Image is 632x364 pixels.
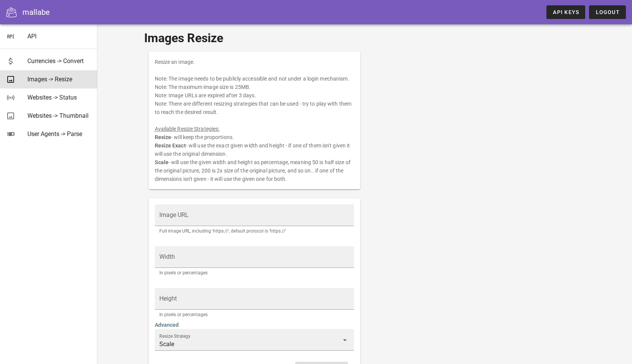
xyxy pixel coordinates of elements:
u: Available Resize Strategies: [155,126,220,132]
div: Resize an image. Note: The image needs to be publicly accessible and not under a login mechanism.... [149,52,360,189]
button: Logout [589,5,626,19]
div: Currencies -> Convert [27,57,91,65]
b: Scale [155,159,169,165]
b: Resize Exact [155,142,186,149]
div: mallabe [22,6,50,18]
div: API [27,33,91,40]
label: Resize Strategy [159,334,191,339]
div: Websites -> Status [27,94,91,101]
h1: Images Resize [144,29,586,47]
div: Websites -> Thumbnail [27,112,91,119]
span: Logout [595,9,620,15]
a: API Keys [546,5,585,19]
div: User Agents -> Parse [27,130,91,138]
h4: Advanced [155,321,354,329]
div: In pixels or percentages [159,312,350,317]
div: Full image URL, including 'https://', default protocol is 'https://' [159,229,350,233]
div: In pixels or percentages [159,271,350,275]
b: Resize [155,134,171,140]
span: API Keys [553,9,579,15]
div: Images -> Resize [27,76,91,83]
